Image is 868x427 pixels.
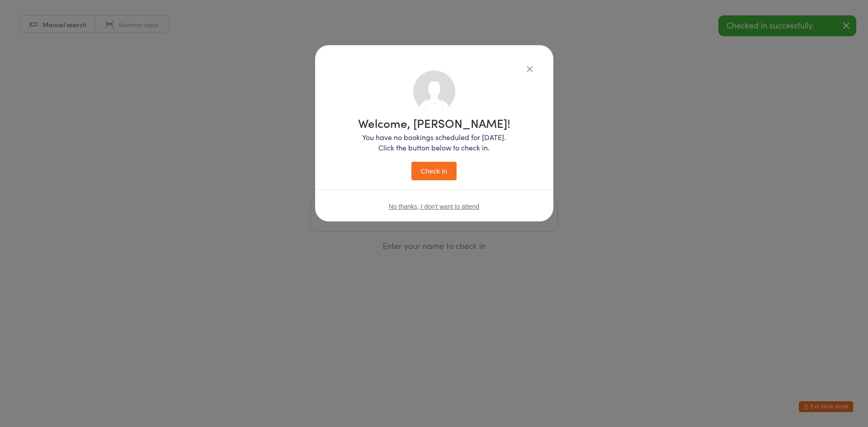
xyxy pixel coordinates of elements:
[358,117,510,129] h1: Welcome, [PERSON_NAME]!
[358,132,510,153] p: You have no bookings scheduled for [DATE]. Click the button below to check in.
[413,70,455,113] img: no_photo.png
[389,203,479,210] button: No thanks, I don't want to attend
[411,162,457,180] button: Check in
